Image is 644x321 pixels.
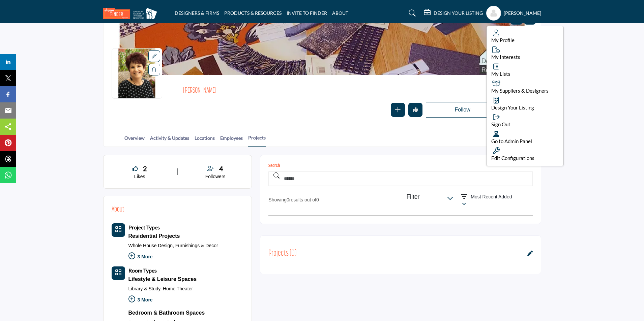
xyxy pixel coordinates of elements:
[128,231,218,241] a: Residential Projects
[316,197,319,202] span: 0
[175,243,218,248] a: Furnishings & Decor
[434,10,483,16] h5: DESIGN YOUR LISTING
[408,103,422,117] button: Undo like
[128,250,218,265] p: 3 More
[403,191,458,205] button: Filter
[268,249,296,259] h2: Projects ( )
[268,171,532,186] input: Search
[458,191,533,205] button: Most Recent Added
[112,204,124,215] h2: About
[268,163,532,169] h1: Search
[220,134,243,146] a: Employees
[268,197,399,203] p: Showing results out of
[128,293,205,308] p: 3 More
[194,134,215,146] a: Locations
[128,243,174,248] a: Whole House Design,
[187,173,243,180] p: Followers
[406,193,419,200] p: Filter
[103,8,160,19] img: site Logo
[128,267,157,274] b: Room Types
[183,87,369,95] h2: [PERSON_NAME]
[491,37,515,43] span: My Profile
[491,71,510,77] span: My Lists
[112,266,125,280] button: Category Icon
[175,10,219,16] a: DESIGNERS & FIRMS
[287,10,327,16] a: INVITE TO FINDER
[491,54,520,60] span: My Interests
[426,102,499,118] button: Follow
[504,10,541,17] h5: [PERSON_NAME]
[291,249,295,258] span: 0
[332,10,348,16] a: ABOUT
[287,197,289,202] span: 0
[487,79,563,96] a: My Suppliers & Designers
[402,8,420,19] a: Search
[224,10,282,16] a: PRODUCTS & RESOURCES
[491,155,534,161] span: Edit Configurations
[487,62,563,79] a: My Lists
[128,268,157,274] a: Room Types
[128,225,160,230] a: Project Types
[487,96,563,113] a: Design Your Listing
[487,45,563,62] a: My Interests
[491,104,534,110] span: Design Your Listing
[150,134,189,146] a: Activity & Updates
[424,9,483,17] div: DESIGN YOUR LISTING
[124,134,145,146] a: Overview
[219,163,223,173] span: 4
[163,286,193,291] a: Home Theater
[128,275,205,284] a: Lifestyle & Leisure Spaces
[486,6,501,21] button: Show hide supplier dropdown
[112,223,125,237] button: Category Icon
[148,50,160,62] div: Aspect Ratio:1:1,Size:400x400px
[471,194,512,200] p: Most Recent Added
[487,29,563,45] a: My Profile
[491,138,532,144] span: Go to Admin Panel
[128,224,160,230] b: Project Types
[128,308,205,318] a: Bedroom & Bathroom Spaces
[143,163,147,173] span: 2
[112,173,168,180] p: Likes
[491,121,510,127] span: Sign Out
[128,286,162,291] a: Library & Study,
[248,134,266,147] a: Projects
[128,231,218,241] div: Types of projects range from simple residential renovations to highly complex commercial initiati...
[491,88,549,94] span: My Suppliers & Designers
